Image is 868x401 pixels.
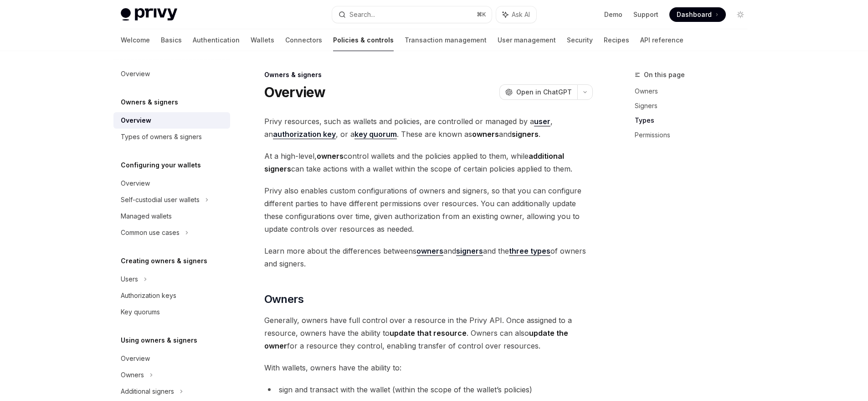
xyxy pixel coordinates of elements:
button: Ask AI [496,6,536,23]
a: authorization key [273,130,336,139]
div: Additional signers [121,386,174,397]
span: Dashboard [677,10,712,19]
span: Privy also enables custom configurations of owners and signers, so that you can configure differe... [264,184,593,235]
span: Ask AI [512,10,530,19]
div: Owners [121,370,144,380]
a: Support [633,10,658,19]
div: Overview [121,178,150,189]
a: Authentication [193,29,240,51]
a: signers [456,246,483,256]
a: owners [416,246,443,256]
a: Policies & controls [333,29,394,51]
a: Permissions [635,128,755,142]
a: Wallets [251,29,274,51]
div: Self-custodial user wallets [121,194,200,205]
span: With wallets, owners have the ability to: [264,361,593,374]
div: Authorization keys [121,290,176,301]
a: Overview [113,66,230,82]
div: Owners & signers [264,70,593,79]
a: user [534,117,550,126]
span: Open in ChatGPT [516,88,572,97]
a: Authorization keys [113,287,230,304]
a: Types of owners & signers [113,129,230,145]
h5: Creating owners & signers [121,255,207,266]
a: API reference [640,29,683,51]
strong: owners [472,130,499,139]
a: User management [498,29,556,51]
a: Transaction management [405,29,487,51]
a: Overview [113,175,230,192]
span: ⌘ K [477,11,486,18]
div: Users [121,274,138,285]
span: Generally, owners have full control over a resource in the Privy API. Once assigned to a resource... [264,314,593,352]
button: Search...⌘K [332,6,492,23]
div: Common use cases [121,227,180,238]
span: On this page [644,69,685,80]
div: Overview [121,68,150,79]
a: Overview [113,112,230,129]
h5: Owners & signers [121,97,178,108]
span: sign and transact with the wallet (within the scope of the wallet’s policies) [279,385,532,394]
div: Overview [121,115,151,126]
span: Privy resources, such as wallets and policies, are controlled or managed by a , an , or a . These... [264,115,593,141]
strong: signers [512,130,539,139]
a: Owners [635,84,755,99]
a: Dashboard [669,7,726,22]
span: Learn more about the differences betweens and and the of owners and signers. [264,245,593,270]
span: Owners [264,292,303,307]
strong: key quorum [354,130,397,139]
a: Recipes [604,29,629,51]
button: Open in ChatGPT [499,84,577,100]
a: Security [567,29,593,51]
a: Managed wallets [113,208,230,224]
h5: Configuring your wallets [121,160,201,171]
div: Key quorums [121,307,160,318]
h5: Using owners & signers [121,335,197,346]
a: Connectors [285,29,322,51]
button: Toggle dark mode [733,7,748,22]
a: Demo [604,10,622,19]
a: Key quorums [113,304,230,320]
strong: user [534,117,550,126]
strong: owners [317,151,344,161]
img: light logo [121,8,177,21]
a: Signers [635,99,755,113]
div: Overview [121,353,150,364]
h1: Overview [264,84,326,100]
a: key quorum [354,130,397,139]
a: Types [635,113,755,128]
div: Types of owners & signers [121,131,202,142]
strong: authorization key [273,130,336,139]
a: Basics [161,29,182,51]
a: three types [509,246,550,256]
div: Managed wallets [121,211,172,222]
div: Search... [349,9,375,20]
strong: update that resource [390,328,467,338]
span: At a high-level, control wallets and the policies applied to them, while can take actions with a ... [264,150,593,175]
a: Overview [113,350,230,367]
a: Welcome [121,29,150,51]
